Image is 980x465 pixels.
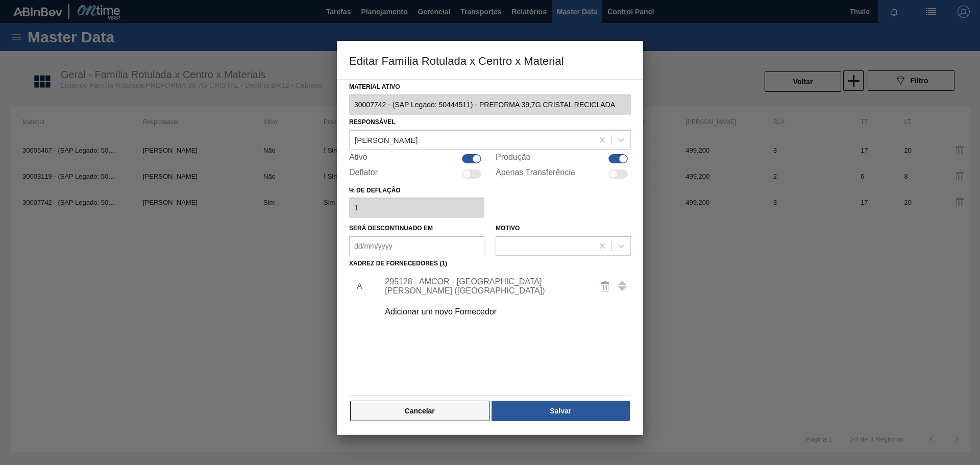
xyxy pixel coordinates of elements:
label: Será descontinuado em [349,225,433,232]
label: % de deflação [349,183,484,198]
div: Adicionar um novo Fornecedor [385,307,585,316]
label: Apenas Transferência [496,168,575,180]
div: 295128 - AMCOR - [GEOGRAPHIC_DATA][PERSON_NAME] ([GEOGRAPHIC_DATA]) [385,277,585,296]
img: delete-icon [599,280,611,292]
button: delete-icon [593,274,618,299]
label: Xadrez de Fornecedores (1) [349,260,447,267]
label: Ativo [349,153,367,165]
label: Motivo [496,225,520,232]
div: [PERSON_NAME] [355,135,418,144]
h3: Editar Família Rotulada x Centro x Material [337,41,643,80]
label: Responsável [349,118,396,126]
button: Salvar [492,401,630,421]
label: Deflator [349,168,378,180]
button: Cancelar [350,401,489,421]
label: Material ativo [349,80,631,94]
label: Produção [496,153,531,165]
input: dd/mm/yyyy [349,236,484,256]
li: A [349,274,365,299]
